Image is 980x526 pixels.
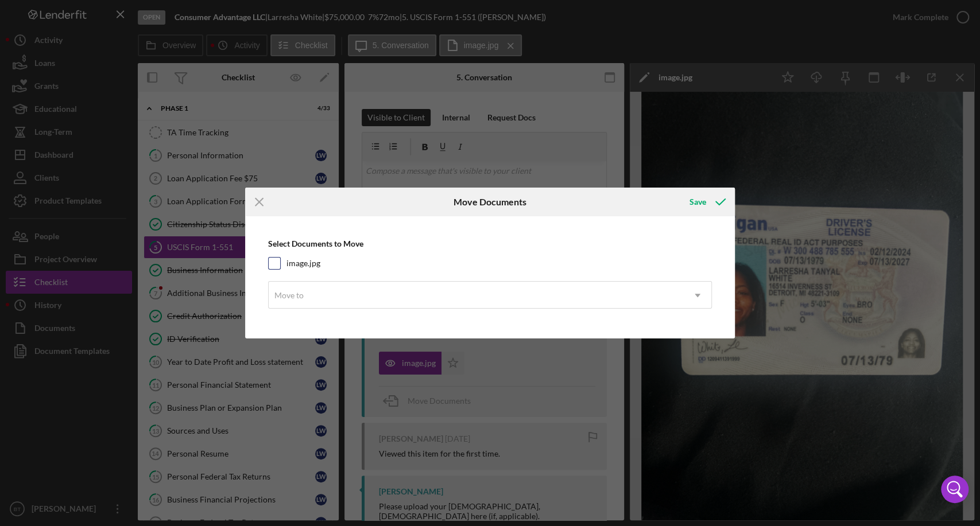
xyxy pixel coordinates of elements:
button: Save [678,190,735,213]
b: Select Documents to Move [268,239,363,248]
h6: Move Documents [454,197,526,207]
div: Move to [274,291,304,300]
div: Save [690,190,706,213]
label: image.jpg [286,258,320,269]
div: Open Intercom Messenger [941,476,969,503]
